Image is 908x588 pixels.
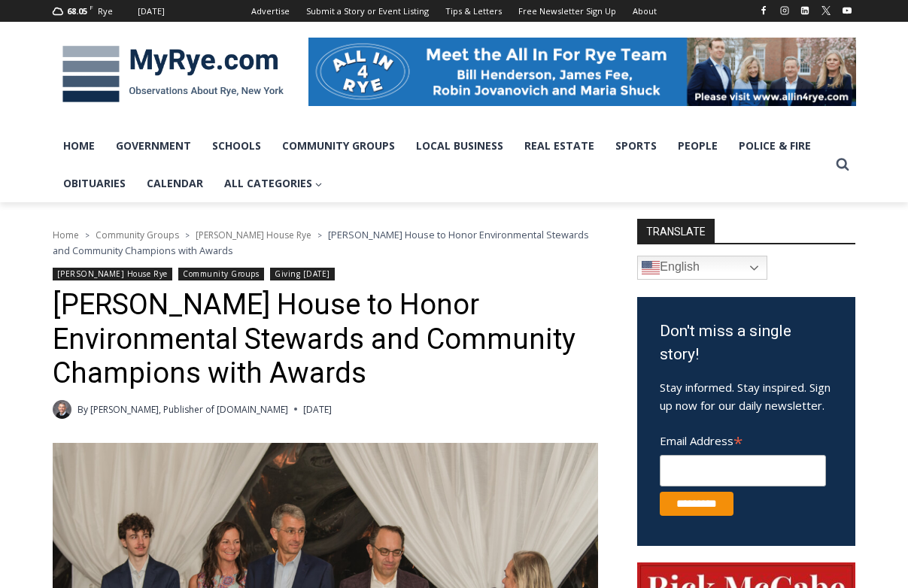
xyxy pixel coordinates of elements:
[303,402,332,417] time: [DATE]
[90,403,288,416] a: [PERSON_NAME], Publisher of [DOMAIN_NAME]
[214,165,333,202] a: All Categories
[224,175,323,192] span: All Categories
[138,5,165,18] div: [DATE]
[317,230,322,241] span: >
[185,230,190,241] span: >
[105,127,202,165] a: Government
[53,228,589,256] span: [PERSON_NAME] House to Honor Environmental Stewards and Community Champions with Awards
[53,127,829,203] nav: Primary Navigation
[776,2,794,20] a: Instagram
[53,165,136,202] a: Obituaries
[67,5,87,17] span: 68.05
[53,35,293,114] img: MyRye.com
[85,230,90,241] span: >
[308,38,856,105] img: All in for Rye
[637,219,715,243] strong: TRANSLATE
[405,127,514,165] a: Local Business
[755,2,773,20] a: Facebook
[53,288,598,391] h1: [PERSON_NAME] House to Honor Environmental Stewards and Community Champions with Awards
[660,320,833,367] h3: Don't miss a single story!
[660,426,826,453] label: Email Address
[53,268,172,280] a: [PERSON_NAME] House Rye
[53,227,598,258] nav: Breadcrumbs
[77,402,88,417] span: By
[90,3,93,11] span: F
[829,151,856,178] button: View Search Form
[53,127,105,165] a: Home
[605,127,667,165] a: Sports
[272,127,405,165] a: Community Groups
[667,127,728,165] a: People
[817,2,835,20] a: X
[270,268,335,280] a: Giving [DATE]
[514,127,605,165] a: Real Estate
[196,229,311,241] a: [PERSON_NAME] House Rye
[637,256,767,280] a: English
[136,165,214,202] a: Calendar
[660,378,833,414] p: Stay informed. Stay inspired. Sign up now for our daily newsletter.
[53,229,79,241] a: Home
[178,268,263,280] a: Community Groups
[96,229,179,241] a: Community Groups
[98,5,113,18] div: Rye
[202,127,272,165] a: Schools
[642,259,660,277] img: en
[728,127,821,165] a: Police & Fire
[796,2,814,20] a: Linkedin
[53,400,71,419] a: Author image
[838,2,856,20] a: YouTube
